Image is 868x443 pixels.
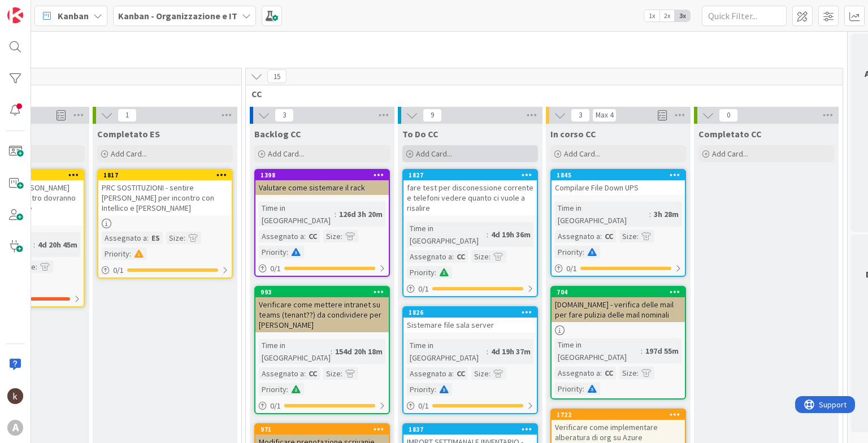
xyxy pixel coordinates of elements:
[659,10,675,21] span: 2x
[147,232,149,244] span: :
[58,9,89,23] span: Kanban
[407,266,435,279] div: Priority
[255,399,389,413] div: 0/1
[555,338,641,363] div: Time in [GEOGRAPHIC_DATA]
[259,383,287,396] div: Priority
[409,425,537,433] div: 1837
[644,10,659,21] span: 1x
[259,230,304,242] div: Assegnato a
[33,238,35,251] span: :
[471,250,489,263] div: Size
[255,287,389,297] div: 993
[649,208,651,220] span: :
[552,297,685,322] div: [DOMAIN_NAME] - verifica delle mail per fare pulizia delle mail nominali
[403,399,537,413] div: 0/1
[113,264,124,276] span: 0 / 1
[552,410,685,420] div: 1722
[454,250,468,263] div: CC
[118,108,137,122] span: 1
[407,250,452,263] div: Assegnato a
[583,246,584,258] span: :
[166,232,184,244] div: Size
[675,10,690,21] span: 3x
[600,367,602,379] span: :
[555,367,600,379] div: Assegnato a
[403,170,537,215] div: 1827fare test per disconessione corrente e telefoni vedere quanto ci vuole a risalire
[488,228,533,241] div: 4d 19h 36m
[287,383,288,396] span: :
[423,108,442,122] span: 9
[583,383,584,395] span: :
[555,246,583,258] div: Priority
[550,128,596,140] span: In corso CC
[255,180,389,195] div: Valutare come sistemare il rack
[102,232,147,244] div: Assegnato a
[261,425,389,433] div: 971
[403,307,537,318] div: 1826
[555,383,583,395] div: Priority
[719,108,738,122] span: 0
[403,307,537,332] div: 1826Sistemare file sala server
[487,228,488,241] span: :
[306,230,320,242] div: CC
[254,128,301,140] span: Backlog CC
[7,388,23,404] img: kh
[7,7,23,23] img: Visit kanbanzone.com
[435,383,436,396] span: :
[641,345,643,357] span: :
[403,282,537,296] div: 0/1
[566,263,577,275] span: 0 / 1
[98,170,232,180] div: 1817
[332,345,385,358] div: 154d 20h 18m
[149,232,163,244] div: ES
[261,288,389,296] div: 993
[251,88,828,99] span: CC
[452,367,454,380] span: :
[323,230,341,242] div: Size
[702,6,787,26] input: Quick Filter...
[409,309,537,316] div: 1826
[454,367,468,380] div: CC
[407,367,452,380] div: Assegnato a
[698,128,762,140] span: Completato CC
[418,283,429,295] span: 0 / 1
[268,149,304,159] span: Add Card...
[98,180,232,215] div: PRC SOSTITUZIONI - sentire [PERSON_NAME] per incontro con Intellico e [PERSON_NAME]
[602,230,616,242] div: CC
[98,170,232,215] div: 1817PRC SOSTITUZIONI - sentire [PERSON_NAME] per incontro con Intellico e [PERSON_NAME]
[552,287,685,322] div: 704[DOMAIN_NAME] - verifica delle mail per fare pulizia delle mail nominali
[331,345,332,358] span: :
[489,367,491,380] span: :
[619,367,637,379] div: Size
[261,171,389,179] div: 1398
[552,180,685,195] div: Compilare File Down UPS
[552,287,685,297] div: 704
[255,170,389,180] div: 1398
[341,367,342,380] span: :
[596,112,613,118] div: Max 4
[651,208,682,220] div: 3h 28m
[409,171,537,179] div: 1827
[407,339,487,364] div: Time in [GEOGRAPHIC_DATA]
[259,246,287,258] div: Priority
[564,149,600,159] span: Add Card...
[267,70,287,83] span: 15
[270,400,281,412] span: 0 / 1
[637,367,639,379] span: :
[323,367,341,380] div: Size
[552,170,685,180] div: 1845
[35,238,80,251] div: 4d 20h 45m
[24,2,51,15] span: Support
[287,246,288,258] span: :
[259,339,331,364] div: Time in [GEOGRAPHIC_DATA]
[184,232,185,244] span: :
[341,230,342,242] span: :
[557,288,685,296] div: 704
[489,250,491,263] span: :
[418,400,429,412] span: 0 / 1
[403,318,537,332] div: Sistemare file sala server
[304,367,306,380] span: :
[306,367,320,380] div: CC
[403,170,537,180] div: 1827
[552,170,685,195] div: 1845Compilare File Down UPS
